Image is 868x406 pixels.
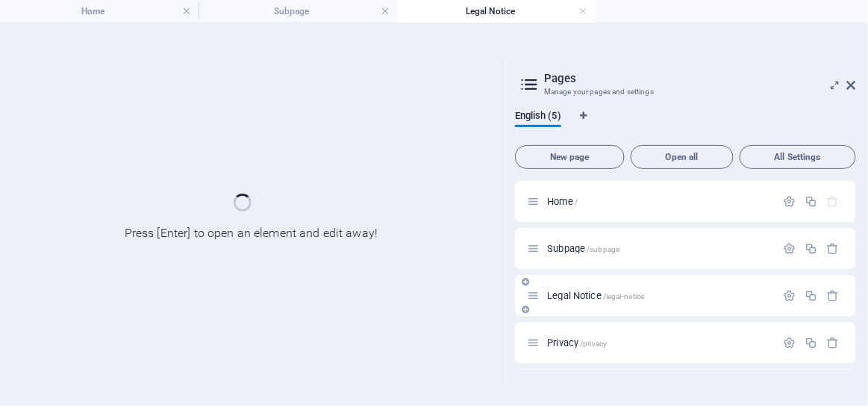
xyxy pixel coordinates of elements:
span: /privacy [580,339,607,348]
span: /legal-notice [603,292,645,301]
span: Subpage [547,243,619,254]
button: All Settings [740,145,856,169]
span: New page [522,153,618,162]
button: New page [515,145,625,169]
span: Click to open page [547,337,607,348]
div: Legal Notice/legal-notice [543,291,775,301]
span: /subpage [587,245,619,253]
h3: Manage your pages and settings [544,85,826,99]
div: Subpage/subpage [543,244,775,253]
h4: Subpage [199,3,397,19]
div: Duplicate [805,242,817,255]
span: Open all [637,153,727,162]
div: Remove [827,242,840,255]
div: Duplicate [805,289,817,302]
div: Settings [783,336,796,349]
span: Legal Notice [547,290,644,301]
div: The startpage cannot be deleted [827,195,840,208]
span: English (5) [515,107,561,128]
span: / [575,198,578,206]
div: Duplicate [805,336,817,349]
div: Settings [783,195,796,208]
div: Settings [783,242,796,255]
div: Home/ [543,197,775,206]
button: Open all [631,145,734,169]
span: All Settings [746,153,849,162]
div: Privacy/privacy [543,338,775,348]
h4: Legal Notice [397,3,596,19]
div: Duplicate [805,195,817,208]
h2: Pages [544,72,856,85]
span: Click to open page [547,196,578,207]
div: Remove [827,289,840,302]
div: Language Tabs [515,111,856,139]
div: Remove [827,336,840,349]
div: Settings [783,289,796,302]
